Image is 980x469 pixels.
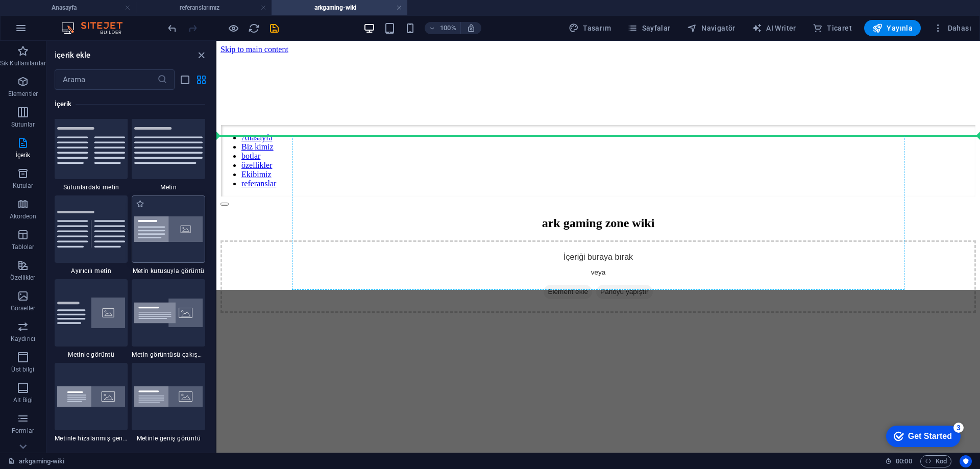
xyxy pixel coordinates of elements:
input: Arama [55,69,157,90]
div: Metinle geniş görüntü [132,363,205,442]
span: Metin kutusuyla görüntü [132,267,205,275]
button: save [268,22,280,34]
span: Dahası [933,23,971,33]
img: wide-image-with-text.svg [134,386,203,407]
span: Kod [925,455,947,467]
span: Metin [132,183,205,191]
h4: referanslarımız [136,2,272,13]
i: Sayfayı yeniden yükleyin [248,22,260,34]
span: Metinle görüntü [55,351,128,359]
span: Ticaret [813,23,852,33]
button: Yayınla [864,20,921,36]
img: text-image-overlap.svg [134,299,203,328]
button: Sayfalar [623,20,675,36]
button: Ticaret [808,20,856,36]
span: Panoyu yapıştır [380,244,436,258]
button: Ön izleme modundan çıkıp düzenlemeye devam etmek için buraya tıklayın [227,22,239,34]
div: Sütunlardaki metin [55,112,128,191]
p: Tablolar [12,243,35,251]
img: Editor Logo [59,22,135,34]
span: Metin görüntüsü çakışması [132,351,205,359]
p: Üst bilgi [11,365,34,374]
div: Metinle görüntü [55,279,128,359]
h6: İçerik [55,98,205,110]
button: reload [248,22,260,34]
div: Tasarım (Ctrl+Alt+Y) [565,20,615,36]
p: Sütunlar [11,120,35,129]
span: Navigatör [687,23,736,33]
div: Get Started [30,11,74,20]
p: Kaydırıcı [11,335,35,343]
span: Sık kullanılanlara ekle [136,200,144,208]
span: Metinle hizalanmış geniş görüntü [55,434,128,442]
button: close panel [195,49,207,61]
i: Geri al: Yönü değiştir (Ctrl+Z) [166,22,178,34]
i: Kaydet (Ctrl+S) [268,22,280,34]
div: İçeriği buraya bırak [4,200,759,272]
p: Formlar [12,427,34,435]
button: Tasarım [565,20,615,36]
button: grid-view [195,73,207,86]
p: Görseller [11,304,35,312]
div: Metin kutusuyla görüntü [132,195,205,275]
h6: Oturum süresi [885,455,912,467]
button: AI Writer [748,20,800,36]
button: undo [166,22,178,34]
span: Ayırıcılı metin [55,267,128,275]
h4: arkgaming-wiki [272,2,407,13]
div: Metinle hizalanmış geniş görüntü [55,363,128,442]
button: Usercentrics [960,455,972,467]
h6: 100% [440,22,456,34]
img: image-with-text-box.svg [134,216,203,242]
p: Akordeon [10,212,37,220]
div: Metin görüntüsü çakışması [132,279,205,359]
span: Element ekle [327,244,376,258]
button: 100% [425,22,461,34]
img: text-with-image-v4.svg [57,298,126,328]
p: Özellikler [10,274,35,282]
h6: İçerik ekle [55,49,91,61]
span: 00 00 [896,455,912,467]
div: 3 [76,2,86,12]
div: Metin [132,112,205,191]
button: Kod [920,455,951,467]
button: Dahası [929,20,975,36]
img: text-with-separator.svg [57,211,126,247]
div: Get Started 3 items remaining, 40% complete [8,5,83,27]
a: Seçimi iptal etmek için tıkla. Sayfaları açmak için çift tıkla [8,455,64,467]
span: Tasarım [569,23,611,33]
p: Elementler [8,90,38,98]
img: text.svg [134,127,203,163]
span: Metinle geniş görüntü [132,434,205,442]
i: Yeniden boyutlandırmada yakınlaştırma düzeyini seçilen cihaza uyacak şekilde otomatik olarak ayarla. [467,23,476,33]
span: : [903,457,904,465]
div: Ayırıcılı metin [55,195,128,275]
img: text-in-columns.svg [57,127,126,163]
span: AI Writer [752,23,796,33]
p: Alt Bigi [13,396,33,404]
span: Sütunlardaki metin [55,183,128,191]
span: Sayfalar [627,23,671,33]
a: Skip to main content [4,4,72,13]
button: Navigatör [683,20,740,36]
p: Kutular [13,182,34,190]
p: İçerik [15,151,30,159]
span: Yayınla [872,23,913,33]
img: wide-image-with-text-aligned.svg [57,386,126,407]
button: list-view [179,73,191,86]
